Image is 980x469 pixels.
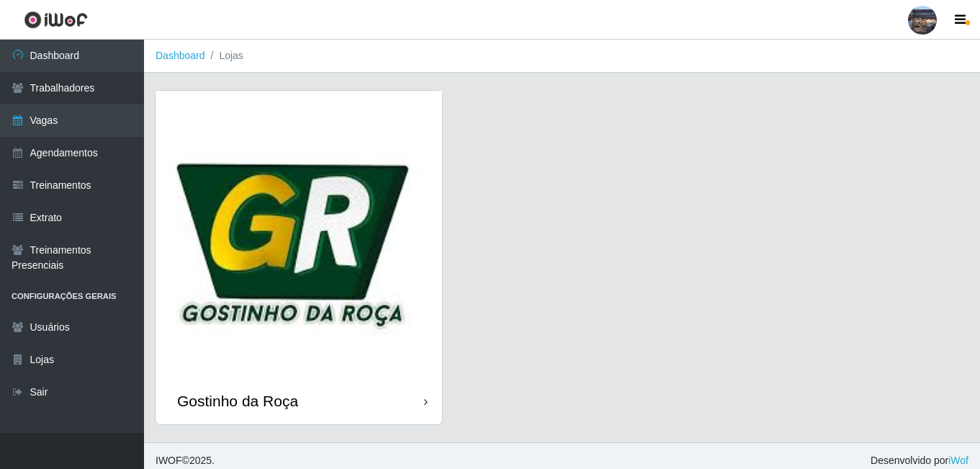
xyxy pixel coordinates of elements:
[156,453,215,468] span: © 2025 .
[24,11,88,29] img: CoreUI Logo
[156,50,205,61] a: Dashboard
[948,455,968,466] a: iWof
[156,455,182,466] span: IWOF
[144,40,980,73] nav: breadcrumb
[871,453,968,468] span: Desenvolvido por
[205,48,243,63] li: Lojas
[177,392,298,410] div: Gostinho da Roça
[156,91,442,424] a: Gostinho da Roça
[156,91,442,378] img: cardImg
